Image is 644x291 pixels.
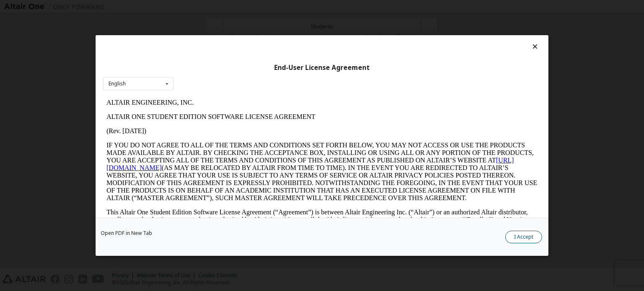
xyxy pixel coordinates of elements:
[109,81,126,86] div: English
[3,61,411,76] a: [URL][DOMAIN_NAME]
[3,113,434,143] p: This Altair One Student Edition Software License Agreement (“Agreement”) is between Altair Engine...
[3,32,434,39] p: (Rev. [DATE])
[505,231,542,243] button: I Accept
[3,3,434,11] p: ALTAIR ENGINEERING, INC.
[3,46,434,106] p: IF YOU DO NOT AGREE TO ALL OF THE TERMS AND CONDITIONS SET FORTH BELOW, YOU MAY NOT ACCESS OR USE...
[103,64,541,72] div: End-User License Agreement
[101,231,152,236] a: Open PDF in New Tab
[3,18,434,25] p: ALTAIR ONE STUDENT EDITION SOFTWARE LICENSE AGREEMENT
